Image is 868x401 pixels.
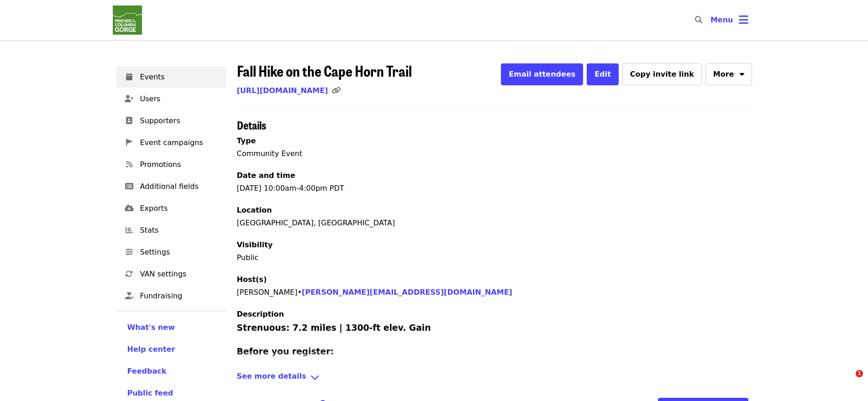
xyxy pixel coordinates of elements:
[127,345,175,354] span: Help center
[237,240,273,249] span: Visibility
[740,68,744,77] i: sort-down icon
[126,160,132,169] i: rss icon
[113,5,142,35] img: Friends Of The Columbia Gorge - Home
[116,198,226,219] a: Exports
[587,63,619,85] button: Edit
[237,149,303,158] span: Community Event
[127,322,215,333] a: What's new
[125,292,133,300] i: hand-holding-heart icon
[237,117,266,133] span: Details
[703,9,756,31] button: Toggle account menu
[140,291,219,302] span: Fundraising
[739,13,748,26] i: bars icon
[237,322,557,334] h3: Strenuous: 7.2 miles | 1300-ft elev. Gain
[126,270,133,278] i: sync icon
[127,344,215,355] a: Help center
[622,63,702,85] button: Copy invite link
[140,247,219,258] span: Settings
[302,288,512,297] a: [PERSON_NAME][EMAIL_ADDRESS][DOMAIN_NAME]
[140,159,219,170] span: Promotions
[255,363,359,371] a: Read our Liability Waiver
[710,16,733,24] span: Menu
[140,115,219,126] span: Supporters
[140,269,219,280] span: VAN settings
[237,218,752,229] div: [GEOGRAPHIC_DATA], [GEOGRAPHIC_DATA]
[837,370,859,392] iframe: Intercom live chat
[116,285,226,307] a: Fundraising
[116,88,226,110] a: Users
[237,252,752,263] p: Public
[126,138,132,147] i: pennant icon
[116,132,226,154] a: Event campaigns
[125,204,134,213] i: cloud-download icon
[116,66,226,88] a: Events
[237,206,272,214] span: Location
[127,366,167,377] button: Feedback
[116,154,226,176] a: Promotions
[331,86,341,95] i: link icon
[237,171,295,180] span: Date and time
[237,135,752,364] div: [DATE] 10:00am-4:00pm PDT
[630,70,694,78] span: Copy invite link
[237,275,267,284] span: Host(s)
[125,94,134,103] i: user-plus icon
[126,116,133,125] i: address-book icon
[705,63,752,85] button: More
[127,323,175,332] span: What's new
[237,288,512,297] span: [PERSON_NAME] •
[140,225,219,236] span: Stats
[310,371,320,384] i: angle-down icon
[237,371,752,384] div: See more detailsangle-down icon
[126,226,133,234] i: chart-bar icon
[237,60,412,81] span: Fall Hike on the Cape Horn Trail
[116,176,226,198] a: Additional fields
[140,203,219,214] span: Exports
[127,389,174,397] span: Public feed
[501,63,583,85] button: Email attendees
[255,362,557,384] p: . You will be asked to check a box acknowledging you read the waiver during registration._
[509,70,575,78] span: Email attendees
[140,72,219,83] span: Events
[856,370,863,377] span: 1
[708,9,715,31] input: Search
[116,241,226,263] a: Settings
[116,263,226,285] a: VAN settings
[713,69,734,80] span: More
[237,345,557,358] h3: Before you register:
[237,136,256,145] span: Type
[126,248,133,256] i: sliders-h icon
[125,182,133,191] i: list-alt icon
[237,310,284,318] span: Description
[116,110,226,132] a: Supporters
[594,70,611,78] span: Edit
[127,388,215,399] a: Public feed
[116,219,226,241] a: Stats
[140,137,219,148] span: Event campaigns
[237,86,328,95] a: [URL][DOMAIN_NAME]
[331,86,346,95] span: Click to copy link!
[140,94,219,104] span: Users
[237,371,306,384] span: See more details
[126,73,132,81] i: calendar icon
[695,16,702,24] i: search icon
[140,181,219,192] span: Additional fields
